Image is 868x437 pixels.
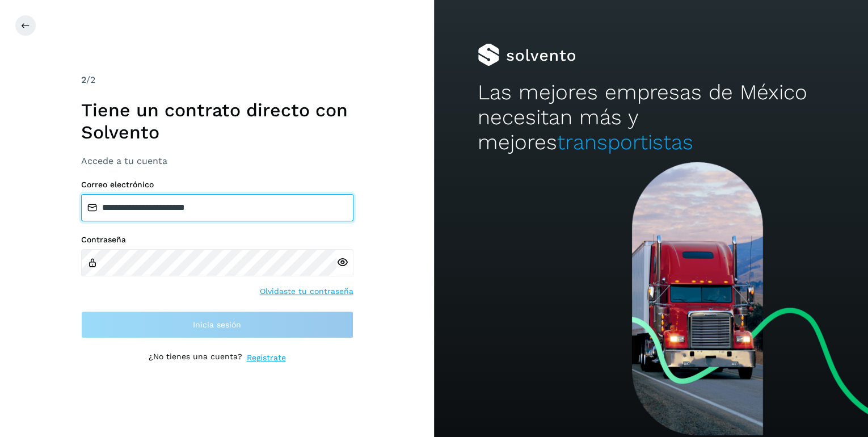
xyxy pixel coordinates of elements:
span: Inicia sesión [193,321,241,329]
div: /2 [81,73,353,87]
button: Inicia sesión [81,311,353,338]
a: Regístrate [247,352,286,364]
h2: Las mejores empresas de México necesitan más y mejores [478,80,825,156]
label: Contraseña [81,235,353,245]
label: Correo electrónico [81,180,353,190]
h3: Accede a tu cuenta [81,156,353,166]
span: 2 [81,74,86,85]
p: ¿No tienes una cuenta? [149,352,242,364]
span: transportistas [557,130,693,154]
h1: Tiene un contrato directo con Solvento [81,99,353,143]
a: Olvidaste tu contraseña [260,285,353,297]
